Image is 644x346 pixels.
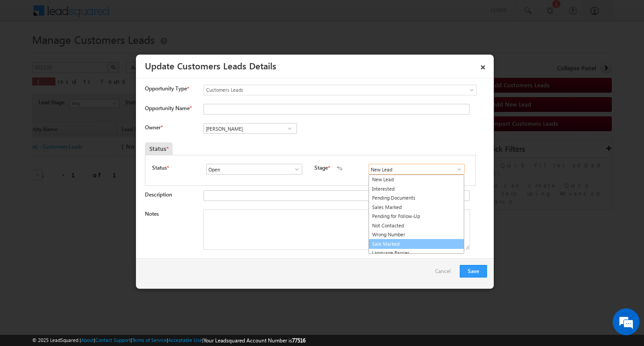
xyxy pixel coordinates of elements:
[460,265,487,278] button: Save
[204,86,440,94] span: Customers Leads
[369,239,464,249] a: Sale Marked
[369,164,465,175] input: Type to Search
[289,165,300,174] a: Show All Items
[284,124,295,133] a: Show All Items
[203,123,297,134] input: Type to Search
[145,85,187,93] span: Opportunity Type
[145,59,276,72] a: Update Customers Leads Details
[292,337,305,344] span: 77516
[369,203,464,212] a: Sales Marked
[15,47,38,59] img: d_60004797649_company_0_60004797649
[81,337,94,343] a: About
[47,47,150,59] div: Chat with us now
[145,142,173,155] div: Status
[475,58,491,73] a: ×
[12,83,163,268] textarea: Type your message and hit 'Enter'
[145,105,191,111] label: Opportunity Name
[369,193,464,203] a: Pending Documents
[122,276,162,288] em: Start Chat
[145,124,162,131] label: Owner
[369,212,464,221] a: Pending for Follow-Up
[203,337,305,344] span: Your Leadsquared Account Number is
[369,175,464,184] a: New Lead
[145,191,172,198] label: Description
[369,184,464,194] a: Interested
[147,4,168,26] div: Minimize live chat window
[168,337,202,343] a: Acceptable Use
[369,248,464,258] a: Language Barrier
[314,164,328,172] label: Stage
[203,85,477,95] a: Customers Leads
[369,230,464,239] a: Wrong Number
[145,210,159,217] label: Notes
[152,164,167,172] label: Status
[132,337,167,343] a: Terms of Service
[369,221,464,231] a: Not Contacted
[32,336,305,345] span: © 2025 LeadSquared | | | | |
[451,165,462,174] a: Show All Items
[95,337,131,343] a: Contact Support
[435,265,455,282] a: Cancel
[206,164,302,175] input: Type to Search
